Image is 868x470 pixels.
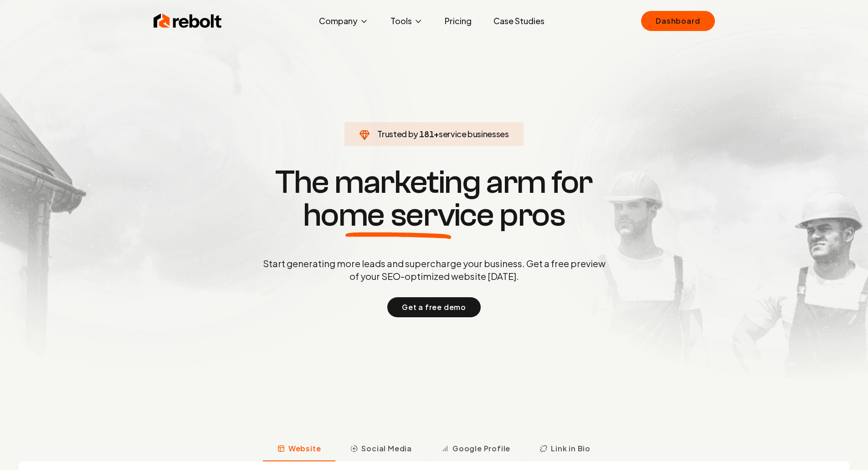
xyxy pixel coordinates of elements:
a: Case Studies [486,12,552,30]
button: Social Media [335,438,426,461]
img: Rebolt Logo [154,12,222,30]
button: Website [263,438,336,461]
span: Link in Bio [551,443,591,454]
span: + [434,129,439,139]
span: Trusted by [377,129,418,139]
a: Dashboard [641,11,714,31]
button: Google Profile [426,438,525,461]
h1: The marketing arm for pros [216,166,653,232]
span: service businesses [439,129,509,139]
button: Company [312,12,376,30]
span: Google Profile [452,443,510,454]
span: Social Media [361,443,412,454]
a: Pricing [437,12,479,30]
p: Start generating more leads and supercharge your business. Get a free preview of your SEO-optimiz... [261,257,607,283]
button: Get a free demo [387,297,481,317]
button: Link in Bio [525,438,605,461]
span: Website [288,443,321,454]
span: home service [303,199,494,232]
button: Tools [383,12,430,30]
span: 181 [419,128,434,140]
